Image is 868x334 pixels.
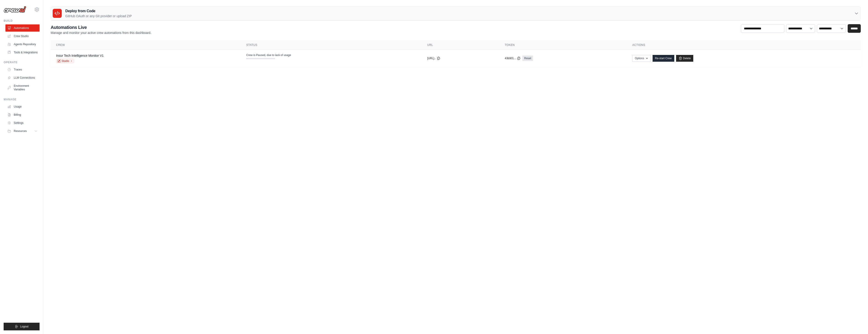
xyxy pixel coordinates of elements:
div: Operate [4,61,40,64]
a: Billing [5,111,40,118]
a: Automations [5,24,40,32]
a: Tools & Integrations [5,49,40,56]
a: Usage [5,103,40,110]
p: Manage and monitor your active crew automations from this dashboard. [51,31,151,35]
button: Logout [4,323,40,330]
a: Studio [56,59,74,63]
button: Options [632,55,651,62]
button: Resources [5,127,40,135]
a: Reset [522,56,533,61]
th: Status [241,40,422,50]
a: LLM Connections [5,74,40,81]
a: Insur Tech Intelligence Monitor V1 [56,54,104,57]
img: Logo [4,6,26,13]
th: URL [422,40,499,50]
a: Agents Repository [5,41,40,48]
h2: Automations Live [51,24,151,31]
a: Environment Variables [5,82,40,93]
th: Actions [627,40,861,50]
span: Crew is Paused, due to lack of usage [246,53,291,57]
th: Token [499,40,627,50]
p: GitHub OAuth or any Git provider or upload ZIP [65,14,132,18]
button: 43b901... [505,56,521,60]
a: Crew Studio [5,33,40,40]
div: Build [4,19,40,23]
span: Resources [14,129,27,133]
a: Delete [676,55,693,62]
a: Re-start Crew [653,55,674,62]
h3: Deploy from Code [65,8,132,14]
th: Crew [51,40,241,50]
a: Traces [5,66,40,73]
div: Manage [4,98,40,101]
span: Logout [20,325,28,328]
a: Settings [5,119,40,127]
